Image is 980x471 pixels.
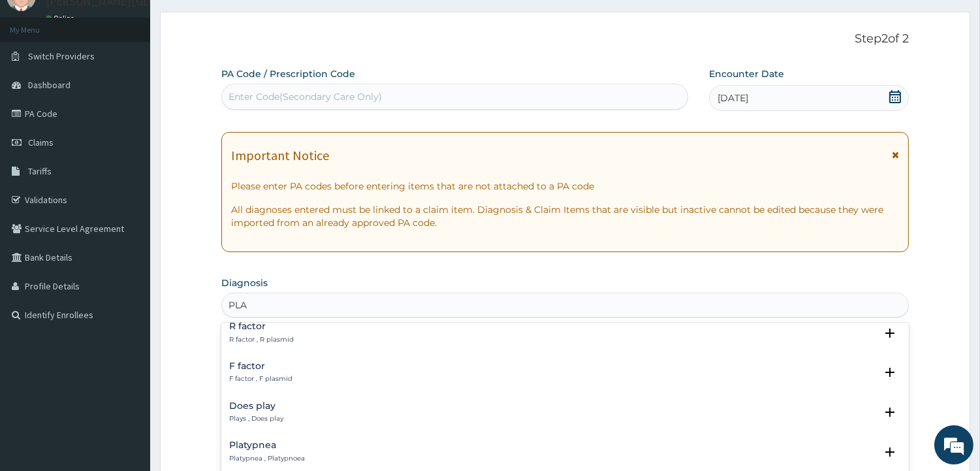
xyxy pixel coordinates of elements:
div: Enter Code(Secondary Care Only) [229,90,382,103]
i: open select status [882,444,898,460]
p: F factor , F plasmid [229,374,292,383]
div: Minimize live chat window [214,7,245,38]
label: Diagnosis [221,276,268,289]
img: d_794563401_company_1708531726252_794563401 [24,65,53,98]
h1: Important Notice [231,148,329,163]
p: Plays , Does play [229,414,283,423]
p: All diagnoses entered must be linked to a claim item. Diagnosis & Claim Items that are visible bu... [231,203,899,229]
span: We're online! [76,148,180,280]
span: Dashboard [28,79,71,91]
p: Platypnea , Platypnoea [229,454,305,463]
h4: R factor [229,321,294,331]
h4: Does play [229,401,283,411]
label: Encounter Date [709,67,784,80]
span: [DATE] [718,91,748,105]
p: Please enter PA codes before entering items that are not attached to a PA code [231,180,899,193]
textarea: Type your message and hit 'Enter' [7,324,249,370]
a: Online [46,14,77,23]
i: open select status [882,404,898,420]
p: R factor , R plasmid [229,335,294,344]
h4: F factor [229,361,292,371]
label: PA Code / Prescription Code [221,67,355,80]
p: Step 2 of 2 [221,32,909,46]
span: Switch Providers [28,50,95,62]
span: Tariffs [28,165,52,177]
span: Claims [28,137,54,148]
i: open select status [882,365,898,380]
h4: Platypnea [229,440,305,450]
div: Chat with us now [68,73,219,90]
i: open select status [882,325,898,341]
